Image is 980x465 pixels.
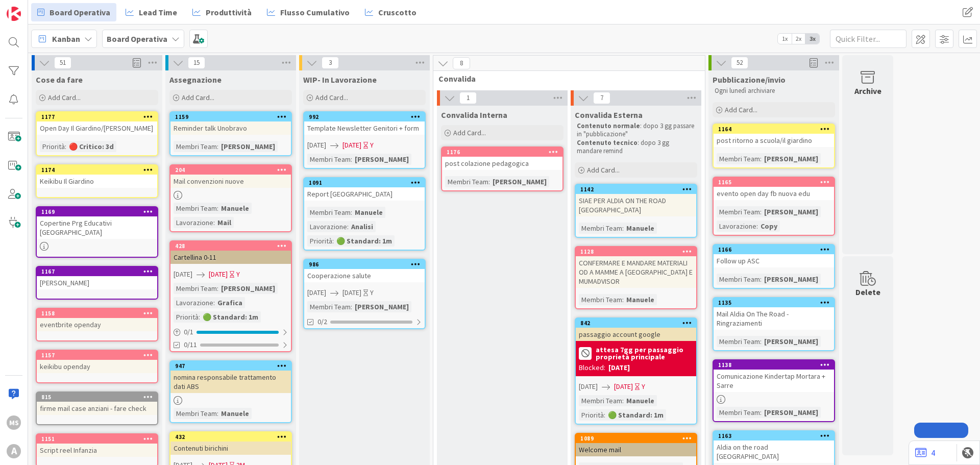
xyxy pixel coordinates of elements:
span: [DATE] [614,381,633,392]
div: 1166 [718,246,834,253]
div: 428Cartellina 0-11 [170,241,291,264]
div: 432 [170,432,291,442]
div: Lavorazione [717,221,756,232]
p: : dopo 3 gg passare in "pubblicazione" [577,122,695,139]
div: 1163 [718,432,834,439]
div: 947 [170,361,291,371]
span: Assegnazione [169,75,222,85]
div: Mail Aldia On The Road - Ringraziamenti [714,307,834,330]
div: 1176 [447,149,562,156]
div: 🟢 Standard: 1m [605,409,666,421]
div: Welcome mail [576,443,696,456]
span: : [65,141,66,152]
div: 1089 [576,434,696,443]
span: : [760,274,762,285]
div: Membri Team [579,294,622,305]
div: 🟢 Standard: 1m [200,311,261,323]
div: 1135 [718,299,834,306]
div: MS [7,415,21,430]
span: WIP- In Lavorazione [303,75,377,85]
div: [PERSON_NAME] [490,176,549,187]
div: Archive [854,85,881,97]
div: [PERSON_NAME] [37,276,157,289]
div: 1177 [37,112,157,121]
div: 1159 [175,113,291,120]
div: 1138 [714,360,834,370]
span: Add Card... [587,165,620,175]
span: 8 [453,57,470,69]
img: Visit kanbanzone.com [7,7,21,21]
div: Reminder talk Unobravo [170,121,291,135]
div: Lavorazione [307,221,347,232]
div: 1167 [41,268,157,275]
div: Cartellina 0-11 [170,251,291,264]
a: 204Mail convenzioni nuoveMembri Team:ManueleLavorazione:Mail [169,164,292,232]
a: 1174Keikibu Il Giardino [36,164,158,198]
div: 1159Reminder talk Unobravo [170,112,291,135]
span: Convalida Interna [441,110,507,120]
div: 1135Mail Aldia On The Road - Ringraziamenti [714,298,834,330]
span: : [217,408,218,419]
div: Priorità [307,235,332,247]
span: Cruscotto [378,6,416,18]
span: [DATE] [174,269,192,280]
div: 1166 [714,245,834,254]
div: Membri Team [445,176,488,187]
div: 815firme mail case anziani - fare check [37,393,157,415]
div: 204Mail convenzioni nuove [170,165,291,188]
div: 1165 [714,178,834,187]
div: 1169Copertine Prg Educativi [GEOGRAPHIC_DATA] [37,207,157,239]
div: 1089 [580,435,696,442]
div: Manuele [352,207,385,218]
span: : [760,153,762,164]
div: 1091 [304,178,425,187]
span: : [351,207,352,218]
div: post ritorno a scuola/il giardino [714,134,834,147]
p: : dopo 3 gg mandare remind [577,139,695,156]
div: 815 [37,393,157,402]
div: keikibu openday [37,360,157,373]
strong: Contenuto normale [577,121,640,130]
div: 1151 [37,434,157,444]
div: Blocked: [579,362,605,373]
a: 992Template Newsletter Genitori + form[DATE][DATE]YMembri Team:[PERSON_NAME] [303,111,426,169]
span: : [351,301,352,312]
div: Membri Team [717,274,760,285]
a: 4 [915,447,935,459]
div: 1142 [580,186,696,193]
div: 1151Script reel Infanzia [37,434,157,457]
span: 1 [459,92,477,104]
div: 1158eventbrite openday [37,309,157,331]
div: Aldia on the road [GEOGRAPHIC_DATA] [714,440,834,463]
span: 0/11 [184,339,197,350]
span: : [760,407,762,418]
div: Priorità [579,409,604,421]
div: 1163 [714,431,834,440]
div: Follow up ASC [714,254,834,267]
a: 1165evento open day fb nuova eduMembri Team:[PERSON_NAME]Lavorazione:Copy [713,177,835,236]
div: [PERSON_NAME] [762,336,821,347]
span: : [604,409,605,421]
div: 204 [175,166,291,174]
a: 1135Mail Aldia On The Road - RingraziamentiMembri Team:[PERSON_NAME] [713,297,835,351]
div: post colazione pedagogica [442,157,562,170]
div: Membri Team [307,207,351,218]
div: 1159 [170,112,291,121]
div: Priorità [40,141,65,152]
div: 1167 [37,267,157,276]
span: [DATE] [307,287,326,298]
div: 1164 [714,125,834,134]
a: Produttività [186,3,258,21]
div: SIAE PER ALDIA ON THE ROAD [GEOGRAPHIC_DATA] [576,194,696,216]
a: 1142SIAE PER ALDIA ON THE ROAD [GEOGRAPHIC_DATA]Membri Team:Manuele [575,184,697,238]
div: 1138 [718,361,834,369]
div: 1128 [580,248,696,255]
div: Manuele [624,395,657,406]
span: Add Card... [48,93,81,102]
span: : [217,203,218,214]
div: Lavorazione [174,217,213,228]
div: Analisi [349,221,376,232]
div: 1166Follow up ASC [714,245,834,267]
div: 986 [309,261,425,268]
a: 1091Report [GEOGRAPHIC_DATA]Membri Team:ManueleLavorazione:AnalisiPriorità:🟢 Standard: 1m [303,177,426,251]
